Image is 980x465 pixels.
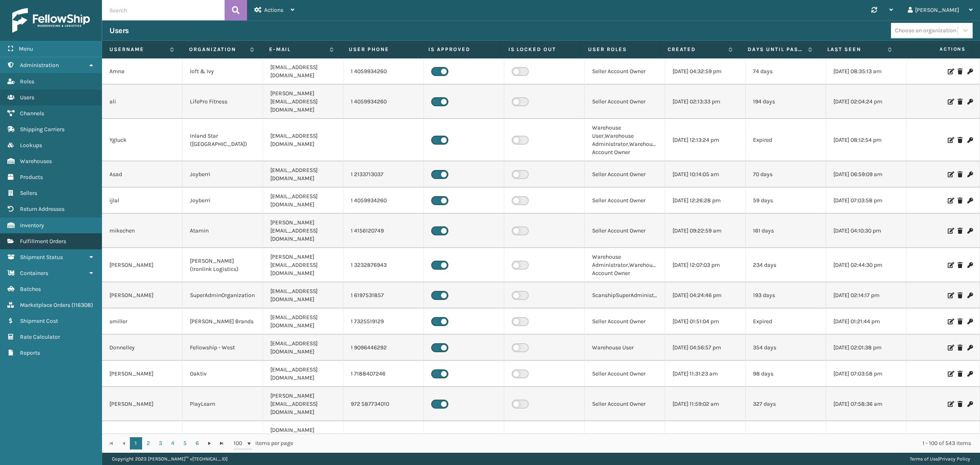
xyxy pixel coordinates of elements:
[967,319,972,324] i: Change Password
[585,421,665,456] td: Seller Account Owner
[746,188,826,214] td: 59 days
[746,58,826,85] td: 74 days
[967,172,972,177] i: Change Password
[958,401,962,407] i: Delete
[665,387,746,421] td: [DATE] 11:59:02 am
[20,94,34,101] span: Users
[154,437,167,449] a: 3
[269,46,325,53] label: E-mail
[665,161,746,188] td: [DATE] 10:14:05 am
[826,161,906,188] td: [DATE] 06:59:09 am
[183,361,263,387] td: Oaktiv
[20,270,48,277] span: Containers
[827,46,884,53] label: Last Seen
[183,119,263,161] td: Inland Star ([GEOGRAPHIC_DATA])
[263,119,343,161] td: [EMAIL_ADDRESS][DOMAIN_NAME]
[218,440,225,447] span: Go to the last page
[183,58,263,85] td: loft & Ivy
[234,437,293,449] span: items per page
[183,421,263,456] td: LifePro Fitness
[102,58,183,85] td: Amna
[343,421,424,456] td: 1 14059934260
[183,161,263,188] td: Joyberri
[263,58,343,85] td: [EMAIL_ADDRESS][DOMAIN_NAME]
[349,46,413,53] label: User phone
[826,361,906,387] td: [DATE] 07:03:58 pm
[826,335,906,361] td: [DATE] 02:01:38 pm
[746,309,826,335] td: Expired
[343,387,424,421] td: 972 587734010
[958,371,962,377] i: Delete
[746,361,826,387] td: 98 days
[967,345,972,351] i: Change Password
[665,58,746,85] td: [DATE] 04:32:59 pm
[343,282,424,309] td: 1 6197531857
[102,335,183,361] td: Donnelley
[826,214,906,248] td: [DATE] 04:10:30 pm
[958,345,962,351] i: Delete
[826,188,906,214] td: [DATE] 07:03:58 pm
[958,262,962,268] i: Delete
[948,371,953,377] i: Edit
[216,437,228,449] a: Go to the last page
[20,142,42,149] span: Lookups
[20,317,58,324] span: Shipment Cost
[967,293,972,298] i: Change Password
[746,248,826,282] td: 234 days
[102,119,183,161] td: Ygluck
[102,85,183,119] td: ali
[183,214,263,248] td: Atamin
[234,439,246,447] span: 100
[895,26,956,35] div: Choose an organization
[665,248,746,282] td: [DATE] 12:07:03 pm
[958,137,962,143] i: Delete
[20,78,34,85] span: Roles
[20,333,60,340] span: Rate Calculator
[826,58,906,85] td: [DATE] 08:35:13 am
[910,453,970,465] div: |
[102,214,183,248] td: mikechen
[967,99,972,105] i: Change Password
[179,437,191,449] a: 5
[910,456,938,462] a: Terms of Use
[748,46,804,53] label: Days until password expires
[109,26,129,36] h3: Users
[665,119,746,161] td: [DATE] 12:13:24 pm
[71,302,93,309] span: ( 116308 )
[948,198,953,203] i: Edit
[263,282,343,309] td: [EMAIL_ADDRESS][DOMAIN_NAME]
[343,214,424,248] td: 1 4156120749
[183,85,263,119] td: LifePro Fitness
[948,69,953,74] i: Edit
[746,161,826,188] td: 70 days
[343,161,424,188] td: 1 2133713037
[183,188,263,214] td: Joyberri
[167,437,179,449] a: 4
[585,309,665,335] td: Seller Account Owner
[948,293,953,298] i: Edit
[585,58,665,85] td: Seller Account Owner
[665,309,746,335] td: [DATE] 01:51:04 pm
[183,248,263,282] td: [PERSON_NAME] (Ironlink Logistics)
[665,335,746,361] td: [DATE] 04:56:57 pm
[343,58,424,85] td: 1 4059934260
[142,437,154,449] a: 2
[343,85,424,119] td: 1 4059934260
[102,282,183,309] td: [PERSON_NAME]
[20,110,44,117] span: Channels
[102,421,183,456] td: Umair
[183,309,263,335] td: [PERSON_NAME] Brands
[948,228,953,234] i: Edit
[668,46,724,53] label: Created
[20,286,41,293] span: Batches
[826,119,906,161] td: [DATE] 08:12:54 pm
[20,158,52,165] span: Warehouses
[20,174,43,181] span: Products
[948,401,953,407] i: Edit
[585,335,665,361] td: Warehouse User
[958,319,962,324] i: Delete
[343,188,424,214] td: 1 4059934260
[263,161,343,188] td: [EMAIL_ADDRESS][DOMAIN_NAME]
[264,7,283,13] span: Actions
[183,335,263,361] td: Fellowship - West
